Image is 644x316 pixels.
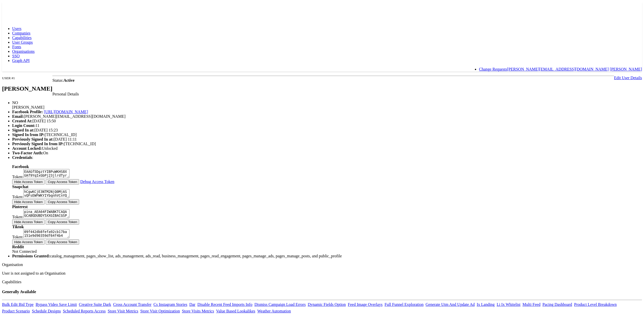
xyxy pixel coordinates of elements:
div: Token: [12,169,642,179]
b: Signed In at: [12,128,34,132]
b: Pinterest [12,205,28,209]
li: 11 [12,123,642,128]
a: Scheduled Reports Access [63,309,106,313]
b: Two-Factor Auth: [12,151,43,155]
a: Ix Landing [477,302,495,307]
textarea: hCgwKCjE3NTM2NjQ0MjASvQFsEWFWKYIYbqnhVCnYQ1Q2RxWDvc1S5PigLJkS8UqMRN8HLzi2eK0yPYVCbo7TKCjdcBE-JqBG... [23,189,69,198]
a: Dismiss Campaign Load Errors [254,302,306,307]
b: Snapchat [12,185,28,189]
a: Cross Account Transfer [113,302,151,307]
a: Debug Access Token [80,179,114,184]
a: Generate Utm And Update Ad [425,302,475,307]
div: NO [12,101,642,105]
a: [URL][DOMAIN_NAME] [44,110,88,114]
button: Copy Access Token [46,239,79,245]
b: Active [63,78,75,82]
div: Not Connected [12,245,642,254]
h2: [PERSON_NAME] [2,85,52,92]
b: Permissions Granted: [12,254,50,258]
a: Cs Instagram Stories [153,302,187,307]
button: Copy Access Token [46,219,79,225]
p: User is not assigned to an Organisation [2,271,642,276]
b: Email: [12,114,24,119]
b: Credentials [12,155,32,160]
a: Users [12,26,21,31]
a: Edit User Details [614,76,642,80]
small: USER #1 [2,76,15,80]
a: Change Requests [479,67,507,71]
span: Capabilities [12,36,31,40]
li: : [12,155,642,254]
div: Status: [2,78,642,83]
li: [TECHNICAL_ID] [12,132,642,137]
b: Facebook [12,164,29,169]
textarea: 09f442db8fefa92cb17ba151e9d90359df64f4b4 [23,229,69,238]
b: Created At: [12,119,32,123]
b: Login Count: [12,123,35,128]
a: Store Visit Optimization [140,309,180,313]
a: Value Based Lookalikes [216,309,255,313]
li: catalog_management, pages_show_list, ads_management, ads_read, business_management, pages_read_en... [12,254,642,258]
b: Tiktok [12,225,24,229]
a: Multi Feed [523,302,541,307]
a: Pacing Dashboard [542,302,572,307]
div: Personal Details [2,92,642,96]
b: Signed In from IP: [12,132,45,137]
button: Hide Access Token [12,239,45,245]
a: SSO [12,54,20,58]
div: Token: [12,189,642,199]
button: Hide Access Token [12,199,45,205]
a: Product Level Breakdown [574,302,617,307]
a: Li Ix Whitelist [497,302,521,307]
b: Previously Signed In at: [12,137,54,141]
a: [PERSON_NAME][EMAIL_ADDRESS][DOMAIN_NAME] [507,67,609,71]
a: Store Visit Metrics [108,309,138,313]
a: Weather Automation [257,309,291,313]
a: Dynamic Fields Option [308,302,346,307]
b: Previously Signed In from IP: [12,142,64,146]
h4: Generally Available [2,290,642,294]
b: Reddit [12,245,24,249]
a: [PERSON_NAME] [610,67,642,71]
a: Creative Suite Dark [79,302,111,307]
a: Bulk Edit Bid Type [2,302,33,307]
div: Organisation [2,262,642,267]
li: Unlocked [12,146,642,151]
a: Disable Recent Feed Imports Info [198,302,253,307]
b: Account Locked: [12,146,42,151]
button: Copy Access Token [46,179,79,185]
a: Full Funnel Exploration [385,302,424,307]
a: Feed Image Overlays [348,302,383,307]
a: Graph API [12,58,30,63]
a: Dar [189,302,195,307]
div: Capabilities [2,280,642,284]
a: Product Scenario [2,309,30,313]
li: [DATE] 11:11 [12,137,642,142]
a: Bypass Video Save Limit [35,302,77,307]
li: [DATE] 15:50 [12,119,642,123]
a: Store Visits Metrics [182,309,214,313]
li: [PERSON_NAME] [12,101,642,110]
div: Token: [12,209,642,219]
textarea: pina_AEA64FIWABKTCAQAGCABGDUBDY5XXGIBACGSPX4G6DDPI2ZJJZEL4ZSSDOYK4WT455PWLRDVJHJ6YAIBBJKJMHVP5C4U... [23,209,69,218]
b: Facebook Profile: [12,110,43,114]
a: Organisations [12,49,35,54]
a: Schedule Designs [32,309,61,313]
li: [DATE] 15:23 [12,128,642,132]
div: Token: [12,229,642,239]
a: Fonts [12,45,21,49]
button: Hide Access Token [12,179,45,185]
a: Companies [12,31,30,35]
textarea: EAAGf5DgztYIBPuWKHS8XUAf9YqIxGbPj23jlrdTyrHjZCaG4CEMBofDMgSQX7sQOVi4ynMbY1YEhek53saIZC7hwh9qfY1F8... [23,169,69,178]
button: Hide Access Token [12,219,45,225]
li: On [12,151,642,155]
a: User Groups [12,40,33,44]
button: Copy Access Token [46,199,79,205]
